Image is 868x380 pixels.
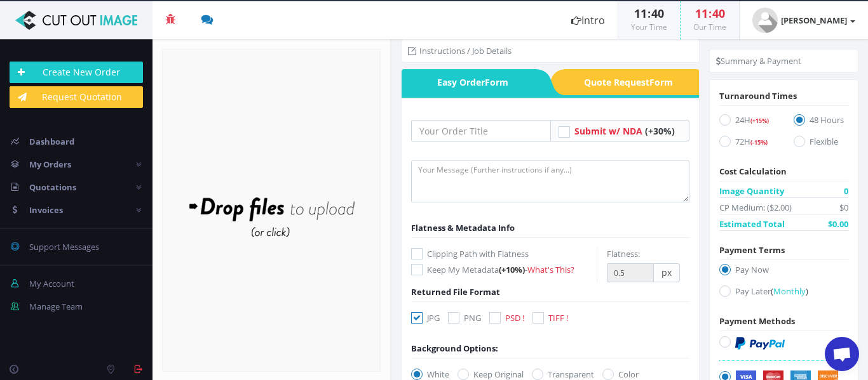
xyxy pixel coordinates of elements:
span: (+15%) [750,117,769,125]
span: 40 [651,6,664,21]
a: Quote RequestForm [567,69,700,95]
a: Intro [559,1,618,39]
span: Returned File Format [411,286,500,298]
span: Payment Methods [719,315,795,327]
span: : [708,6,712,21]
a: Request Quotation [10,86,143,108]
span: Payment Terms [719,244,785,256]
span: Quote Request [567,69,700,95]
span: Monthly [773,285,806,297]
span: 40 [712,6,725,21]
span: (+10%) [499,264,525,275]
label: Keep My Metadata - [411,263,597,276]
span: Quotations [29,181,76,193]
span: Dashboard [29,136,74,147]
li: Summary & Payment [716,55,801,67]
a: (-15%) [750,136,768,147]
input: Your Order Title [411,120,551,141]
span: : [647,6,651,21]
a: What's This? [527,264,574,275]
label: Clipping Path with Flatness [411,247,597,260]
label: 48 Hours [794,114,848,131]
a: Submit w/ NDA (+30%) [574,125,675,137]
li: Instructions / Job Details [408,44,512,57]
span: 11 [634,6,647,21]
span: Estimated Total [719,218,785,230]
span: Turnaround Times [719,90,797,102]
span: Easy Order [402,69,534,95]
small: Your Time [631,22,667,32]
span: px [654,263,680,282]
span: My Account [29,278,74,289]
span: (-15%) [750,138,768,147]
a: (+15%) [750,114,769,126]
span: CP Medium: ($2.00) [719,201,792,214]
span: Invoices [29,204,63,216]
label: PNG [448,311,481,324]
a: Easy OrderForm [402,69,534,95]
img: user_default.jpg [752,8,778,33]
a: (Monthly) [771,285,808,297]
span: Submit w/ NDA [574,125,642,137]
span: PSD ! [505,312,524,324]
span: $0.00 [828,218,848,230]
span: Flatness & Metadata Info [411,222,515,233]
span: Manage Team [29,301,83,312]
span: Support Messages [29,241,99,252]
label: 24H [719,114,774,131]
label: Flexible [794,135,848,152]
small: Our Time [693,22,726,32]
span: Image Quantity [719,185,784,197]
span: Cost Calculation [719,166,787,177]
i: Form [649,76,673,88]
i: Form [485,76,508,88]
img: Cut Out Image [10,11,143,30]
span: TIFF ! [548,312,568,324]
div: Background Options: [411,342,498,355]
span: (+30%) [645,125,675,137]
label: JPG [411,311,440,324]
img: PayPal [735,337,785,350]
label: Pay Later [719,285,848,302]
span: $0 [839,201,848,214]
a: [PERSON_NAME] [740,1,868,39]
label: Pay Now [719,263,848,280]
span: My Orders [29,159,71,170]
div: Open chat [825,337,859,371]
strong: [PERSON_NAME] [781,15,847,26]
label: Flatness: [607,247,640,260]
span: 11 [695,6,708,21]
a: Create New Order [10,62,143,83]
span: 0 [844,185,848,197]
label: 72H [719,135,774,152]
